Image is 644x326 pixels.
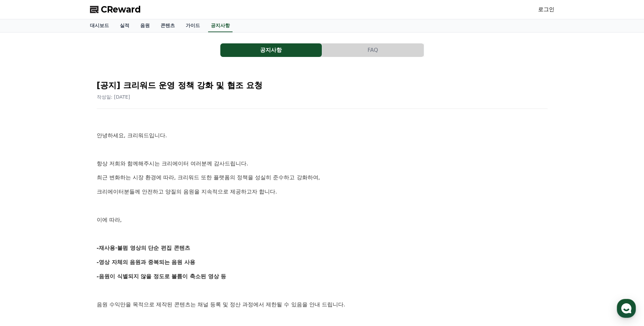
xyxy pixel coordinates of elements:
a: 실적 [114,19,135,32]
a: 로그인 [538,5,554,14]
p: 크리에이터분들께 안전하고 양질의 음원을 지속적으로 제공하고자 합니다. [97,187,548,196]
strong: -영상 자체의 음원과 중복되는 음원 사용 [97,259,196,265]
strong: -음원이 식별되지 않을 정도로 볼륨이 축소된 영상 등 [97,273,226,280]
span: CReward [101,4,141,15]
button: FAQ [322,43,424,57]
button: 공지사항 [220,43,322,57]
p: 음원 수익만을 목적으로 제작된 콘텐츠는 채널 등록 및 정산 과정에서 제한될 수 있음을 안내 드립니다. [97,300,548,309]
a: 대시보드 [85,19,114,32]
h2: [공지] 크리워드 운영 정책 강화 및 협조 요청 [97,80,548,91]
strong: -재사용·불펌 영상의 단순 편집 콘텐츠 [97,245,190,251]
span: 작성일: [DATE] [97,94,130,100]
p: 이에 따라, [97,216,548,224]
a: 콘텐츠 [155,19,180,32]
p: 안녕하세요, 크리워드입니다. [97,131,548,140]
a: 음원 [135,19,155,32]
a: CReward [90,4,141,15]
p: 항상 저희와 함께해주시는 크리에이터 여러분께 감사드립니다. [97,159,548,168]
a: 공지사항 [208,19,233,32]
p: 최근 변화하는 시장 환경에 따라, 크리워드 또한 플랫폼의 정책을 성실히 준수하고 강화하여, [97,173,548,182]
a: 공지사항 [220,43,322,57]
a: 가이드 [180,19,205,32]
